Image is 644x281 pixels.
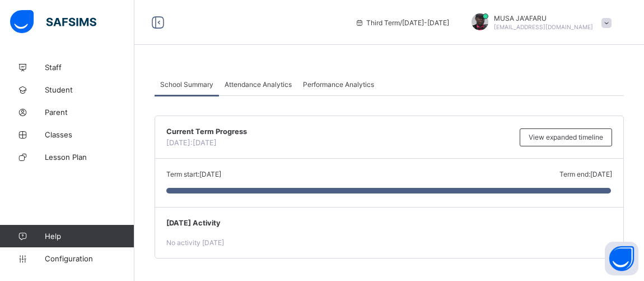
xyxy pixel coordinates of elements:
[355,19,449,27] span: session/term information
[10,10,96,34] img: safsims
[225,80,292,89] span: Attendance Analytics
[460,13,617,32] div: MUSAJA'AFARU
[166,127,514,136] span: Current Term Progress
[166,170,221,178] span: Term start: [DATE]
[166,219,612,227] span: [DATE] Activity
[166,238,224,247] span: No activity [DATE]
[45,63,134,72] span: Staff
[303,80,374,89] span: Performance Analytics
[45,153,134,162] span: Lesson Plan
[529,133,603,141] span: View expanded timeline
[45,85,134,94] span: Student
[160,80,213,89] span: School Summary
[45,254,134,263] span: Configuration
[45,130,134,139] span: Classes
[559,170,612,178] span: Term end: [DATE]
[605,242,638,275] button: Open asap
[45,232,134,241] span: Help
[494,14,593,22] span: MUSA JA'AFARU
[166,139,217,147] span: [DATE]: [DATE]
[494,24,593,30] span: [EMAIL_ADDRESS][DOMAIN_NAME]
[45,108,134,117] span: Parent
